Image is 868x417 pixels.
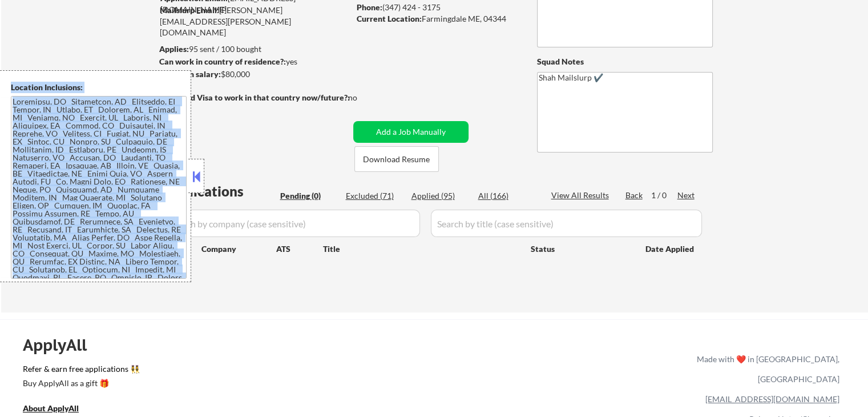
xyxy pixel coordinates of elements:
strong: Mailslurp Email: [160,5,219,15]
div: Farmingdale ME, 04344 [357,13,518,25]
div: 95 sent / 100 bought [159,43,349,55]
strong: Will need Visa to work in that country now/future?: [160,93,350,102]
div: View All Results [551,190,612,201]
div: Date Applied [645,243,696,255]
div: Squad Notes [537,56,713,67]
div: Excluded (71) [346,190,403,202]
button: Add a Job Manually [353,121,469,143]
div: [PERSON_NAME][EMAIL_ADDRESS][PERSON_NAME][DOMAIN_NAME] [160,5,349,38]
div: (347) 424 - 3175 [357,2,518,13]
div: 1 / 0 [651,190,677,201]
div: ApplyAll [23,335,100,355]
a: Buy ApplyAll as a gift 🎁 [23,377,137,391]
strong: Can work in country of residence?: [159,57,286,66]
strong: Phone: [357,2,382,12]
div: no [348,92,381,103]
div: Location Inclusions: [11,82,187,93]
input: Search by title (case sensitive) [431,210,702,237]
strong: Minimum salary: [159,69,221,79]
div: Company [201,243,276,255]
div: Applications [163,185,276,198]
div: Applied (95) [411,190,469,202]
strong: Current Location: [357,14,422,23]
a: [EMAIL_ADDRESS][DOMAIN_NAME] [705,394,839,404]
div: yes [159,56,346,67]
div: Pending (0) [280,190,337,202]
a: About ApplyAll [23,402,95,416]
div: $80,000 [159,69,349,80]
div: Buy ApplyAll as a gift 🎁 [23,379,137,387]
a: Refer & earn free applications 👯‍♀️ [23,365,458,377]
div: Next [677,190,696,201]
div: Status [531,238,629,259]
input: Search by company (case sensitive) [163,210,420,237]
div: Title [323,243,520,255]
button: Download Resume [354,146,439,172]
div: Back [625,190,644,201]
strong: Applies: [159,44,189,54]
div: ATS [276,243,323,255]
u: About ApplyAll [23,403,79,413]
div: All (166) [478,190,535,202]
div: Made with ❤️ in [GEOGRAPHIC_DATA], [GEOGRAPHIC_DATA] [692,349,839,389]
